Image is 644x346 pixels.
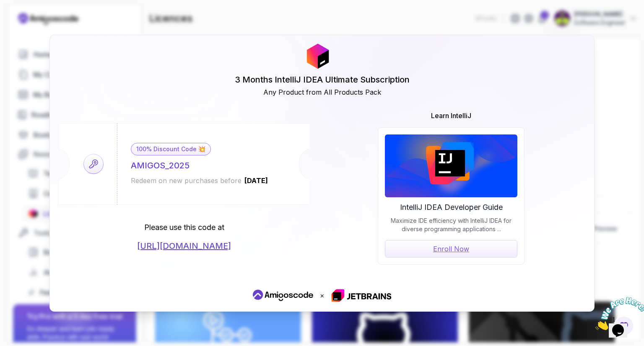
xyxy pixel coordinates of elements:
div: 100% Discount Code 💥 [131,143,211,155]
p: Please use this code at [144,222,224,233]
iframe: chat widget [592,294,644,333]
span: [DATE] [244,176,269,185]
h1: Learn IntelliJ [378,111,525,121]
span: 1 [3,3,7,10]
div: Redeem on new purchases before [131,176,269,186]
img: Chat attention grabber [3,3,55,36]
img: JetBrains Logo [385,134,517,197]
p: Maximize IDE efficiency with IntelliJ IDEA for diverse programming applications ... [385,217,517,233]
h1: 3 Months IntelliJ IDEA Ultimate Subscription [235,74,410,85]
p: × [320,290,325,300]
h2: Any Product from All Products Pack [263,87,381,97]
div: AMIGOS_2025 [131,160,190,171]
h2: IntelliJ IDEA Developer Guide [385,201,517,213]
img: JetBrains Logo [305,44,330,69]
a: [URL][DOMAIN_NAME] [137,240,231,252]
a: Enroll Now [385,240,517,258]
